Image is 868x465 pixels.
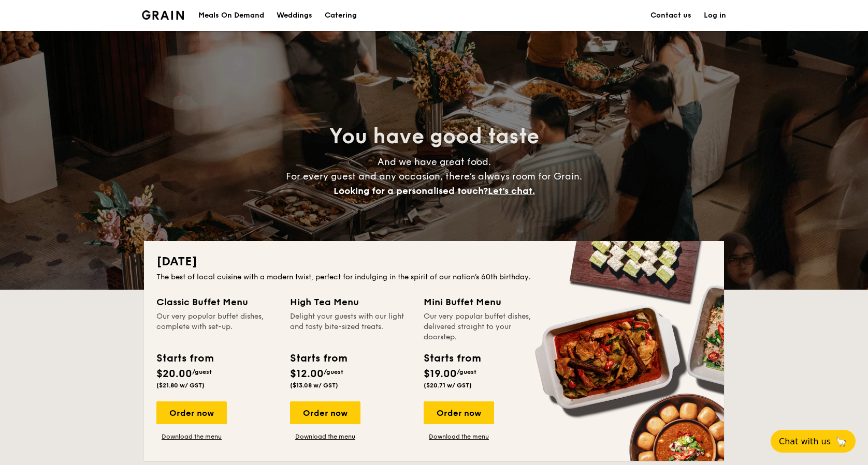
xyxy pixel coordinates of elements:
h2: [DATE] [156,253,712,270]
div: Order now [290,401,360,424]
div: Our very popular buffet dishes, complete with set-up. [156,311,278,342]
div: Delight your guests with our light and tasty bite-sized treats. [290,311,411,342]
span: $12.00 [290,368,324,380]
span: ($20.71 w/ GST) [424,382,472,389]
span: $19.00 [424,368,457,380]
div: Starts from [156,351,213,366]
div: Starts from [290,351,346,366]
a: Download the menu [156,432,227,441]
div: Classic Buffet Menu [156,295,278,309]
span: /guest [324,368,343,376]
span: Chat with us [779,437,831,446]
img: Grain [142,10,184,20]
div: Order now [156,401,227,424]
a: Logotype [142,10,184,20]
div: The best of local cuisine with a modern twist, perfect for indulging in the spirit of our nation’... [156,272,712,282]
div: Mini Buffet Menu [424,295,545,309]
span: ($13.08 w/ GST) [290,382,338,389]
span: ($21.80 w/ GST) [156,382,205,389]
a: Download the menu [290,432,360,441]
button: Chat with us🦙 [771,430,856,453]
div: Order now [424,401,494,424]
span: $20.00 [156,368,192,380]
span: Let's chat. [488,185,535,197]
div: Our very popular buffet dishes, delivered straight to your doorstep. [424,311,545,342]
div: High Tea Menu [290,295,411,309]
span: /guest [457,368,476,376]
span: /guest [192,368,212,376]
span: 🦙 [835,436,847,447]
div: Starts from [424,351,480,366]
a: Download the menu [424,432,494,441]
